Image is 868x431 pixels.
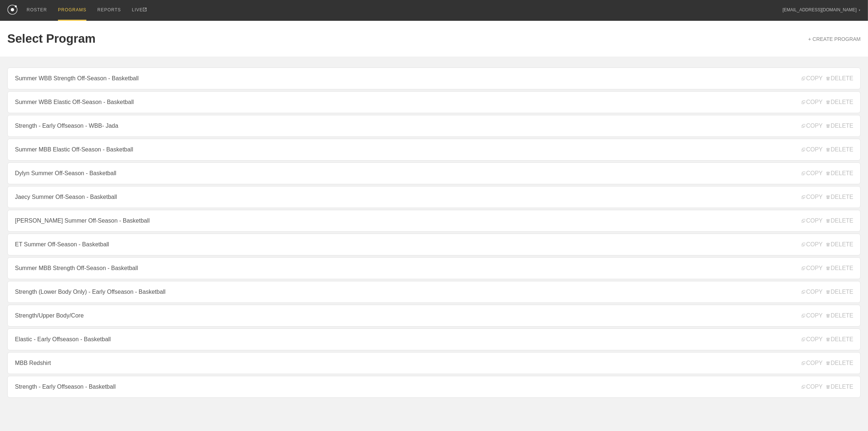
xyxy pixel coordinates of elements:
[826,99,853,105] span: DELETE
[7,115,861,137] a: Strength - Early Offseason - WBB- Jada
[802,336,822,343] span: COPY
[802,312,822,319] span: COPY
[802,218,822,224] span: COPY
[826,123,853,129] span: DELETE
[802,265,822,272] span: COPY
[802,384,822,390] span: COPY
[7,186,861,208] a: Jaecy Summer Off-Season - Basketball
[7,305,861,327] a: Strength/Upper Body/Core
[826,241,853,248] span: DELETE
[802,170,822,177] span: COPY
[7,91,861,113] a: Summer WBB Elastic Off-Season - Basketball
[802,99,822,105] span: COPY
[826,75,853,82] span: DELETE
[826,360,853,366] span: DELETE
[802,241,822,248] span: COPY
[826,218,853,224] span: DELETE
[802,146,822,153] span: COPY
[7,68,861,89] a: Summer WBB Strength Off-Season - Basketball
[826,289,853,295] span: DELETE
[826,146,853,153] span: DELETE
[7,139,861,161] a: Summer MBB Elastic Off-Season - Basketball
[802,289,822,295] span: COPY
[7,210,861,232] a: [PERSON_NAME] Summer Off-Season - Basketball
[802,360,822,366] span: COPY
[7,5,17,15] img: logo
[859,8,861,12] div: ▼
[7,234,861,255] a: ET Summer Off-Season - Basketball
[802,75,822,82] span: COPY
[826,384,853,390] span: DELETE
[826,170,853,177] span: DELETE
[802,194,822,200] span: COPY
[826,312,853,319] span: DELETE
[832,396,868,431] iframe: Chat Widget
[826,265,853,272] span: DELETE
[808,36,861,42] a: + CREATE PROGRAM
[802,123,822,129] span: COPY
[7,328,861,350] a: Elastic - Early Offseason - Basketball
[7,257,861,279] a: Summer MBB Strength Off-Season - Basketball
[7,376,861,398] a: Strength - Early Offseason - Basketball
[826,336,853,343] span: DELETE
[826,194,853,200] span: DELETE
[7,352,861,374] a: MBB Redshirt
[7,281,861,303] a: Strength (Lower Body Only) - Early Offseason - Basketball
[7,162,861,184] a: Dylyn Summer Off-Season - Basketball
